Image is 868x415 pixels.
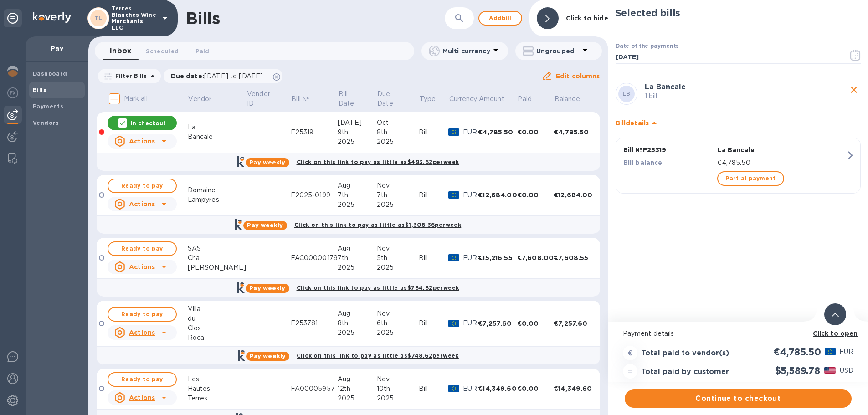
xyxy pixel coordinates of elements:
[775,365,820,376] h2: $5,589.78
[463,318,478,328] p: EUR
[518,94,544,104] span: Paid
[377,190,419,200] div: 7th
[377,200,419,210] div: 2025
[338,253,377,263] div: 7th
[297,159,459,165] b: Click on this link to pay as little as $493.62 per week
[338,190,377,200] div: 7th
[616,7,861,19] h2: Selected bills
[478,253,517,262] div: €15,216.55
[247,222,283,229] b: Pay weekly
[377,128,419,137] div: 8th
[479,94,504,104] p: Amount
[555,94,580,104] p: Balance
[377,244,419,253] div: Nov
[94,15,103,21] b: TL
[645,92,847,101] p: 1 bill
[131,119,166,127] p: In checkout
[419,384,448,394] div: Bill
[517,253,554,262] div: €7,608.00
[463,384,478,394] p: EUR
[377,318,419,328] div: 6th
[204,72,263,80] span: [DATE] to [DATE]
[463,253,478,263] p: EUR
[33,87,46,93] b: Bills
[188,244,247,253] div: SAS
[645,82,686,91] b: La Bancale
[554,128,593,137] div: €4,785.50
[291,190,338,200] div: F2025-0199
[4,9,22,27] div: Unpin categories
[628,349,632,357] strong: €
[813,330,858,337] b: Click to open
[338,309,377,318] div: Aug
[291,128,338,137] div: F25319
[554,253,593,262] div: €7,608.55
[338,118,377,128] div: [DATE]
[377,374,419,384] div: Nov
[377,309,419,318] div: Nov
[338,394,377,403] div: 2025
[116,243,169,254] span: Ready to pay
[623,145,714,154] p: Bill № F25319
[556,72,600,80] u: Edit columns
[188,314,247,323] div: du
[632,393,844,404] span: Continue to checkout
[112,72,147,80] p: Filter Bills
[717,145,846,154] p: La Bancale
[377,328,419,338] div: 2025
[188,384,247,394] div: Hautes
[338,318,377,328] div: 8th
[616,44,678,49] label: Date of the payments
[419,190,448,200] div: Bill
[108,307,177,322] button: Ready to pay
[247,89,290,108] span: Vendor ID
[33,44,81,53] p: Pay
[840,366,853,375] p: USD
[478,128,517,137] div: €4,785.50
[725,173,776,184] span: Partial payment
[339,89,376,108] span: Bill Date
[247,89,278,108] p: Vendor ID
[33,70,67,77] b: Dashboard
[188,374,247,384] div: Les
[773,346,821,358] h2: €4,785.50
[338,328,377,338] div: 2025
[188,263,247,272] div: [PERSON_NAME]
[7,87,18,98] img: Foreign exchange
[164,69,283,83] div: Due date:[DATE] to [DATE]
[554,319,593,328] div: €7,257.60
[623,329,853,338] p: Payment details
[641,349,729,358] h3: Total paid to vendor(s)
[616,138,861,194] button: Bill №F25319La BancaleBill balance€4,785.50Partial payment
[449,94,478,104] p: Currency
[442,46,490,56] p: Multi currency
[338,137,377,147] div: 2025
[641,368,729,376] h3: Total paid by customer
[555,94,592,104] span: Balance
[616,108,861,138] div: Billdetails
[338,263,377,272] div: 2025
[517,384,554,393] div: €0.00
[188,394,247,403] div: Terres
[616,119,649,127] b: Bill details
[338,384,377,394] div: 12th
[171,72,268,81] p: Due date :
[623,158,714,167] p: Bill balance
[129,263,155,271] u: Actions
[108,372,177,387] button: Ready to pay
[108,179,177,193] button: Ready to pay
[377,89,406,108] p: Due Date
[188,123,247,132] div: La
[554,190,593,200] div: €12,684.00
[839,347,853,357] p: EUR
[129,138,155,145] u: Actions
[478,11,522,26] button: Addbill
[297,352,459,359] b: Click on this link to pay as little as $748.62 per week
[291,253,338,263] div: FAC00000179
[291,384,338,394] div: FA00005957
[377,89,418,108] span: Due Date
[478,319,517,328] div: €7,257.60
[377,118,419,128] div: Oct
[188,323,247,333] div: Clos
[625,389,852,408] button: Continue to checkout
